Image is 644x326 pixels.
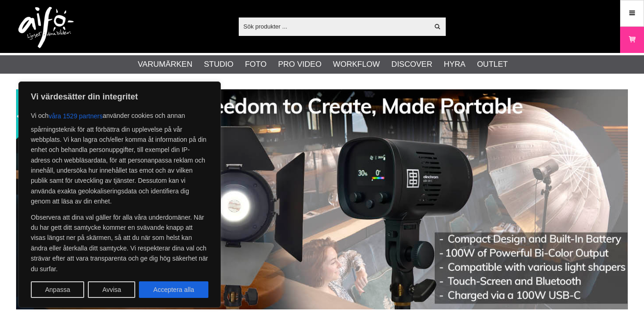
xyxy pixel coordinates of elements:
img: logo.png [18,7,74,48]
button: Acceptera alla [139,281,208,298]
img: Annons:002 banner-elin-led100c11390x.jpg [16,89,628,309]
a: Hyra [444,58,466,70]
a: Studio [204,58,233,70]
button: Avvisa [88,281,135,298]
div: Vi värdesätter din integritet [18,81,221,308]
p: Vi och använder cookies och annan spårningsteknik för att förbättra din upplevelse på vår webbpla... [31,108,208,207]
a: Discover [391,58,432,70]
button: våra 1529 partners [49,108,103,124]
a: Foto [245,58,266,70]
button: Anpassa [31,281,84,298]
p: Vi värdesätter din integritet [31,91,208,102]
p: Observera att dina val gäller för alla våra underdomäner. När du har gett ditt samtycke kommer en... [31,212,208,274]
a: Varumärken [138,58,193,70]
a: Workflow [333,58,380,70]
a: Outlet [477,58,508,70]
a: Pro Video [278,58,321,70]
input: Sök produkter ... [239,19,429,33]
